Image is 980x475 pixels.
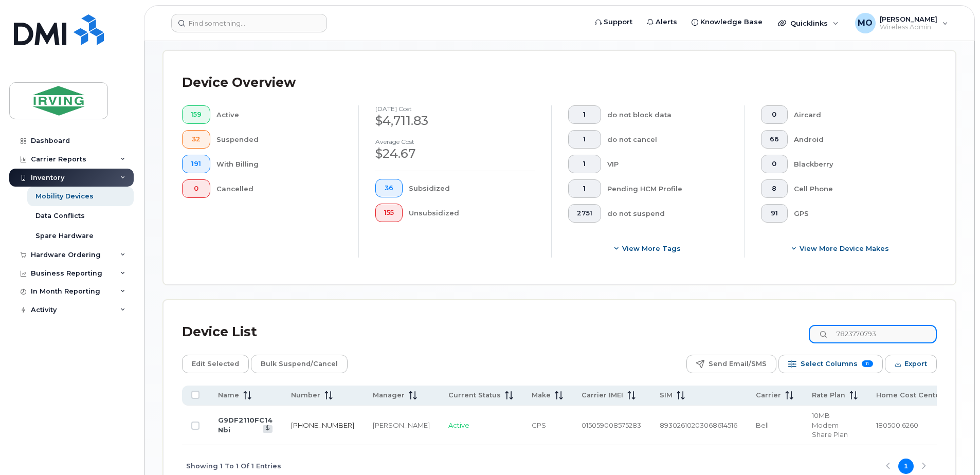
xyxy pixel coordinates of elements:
span: Home Cost Center [876,391,943,400]
input: Search Device List ... [809,325,937,343]
button: 8 [761,179,788,198]
span: 32 [191,135,202,143]
span: Current Status [448,391,501,400]
button: 1 [568,179,601,198]
button: 0 [761,155,788,173]
div: Device Overview [182,69,296,96]
button: 36 [375,179,403,197]
button: Edit Selected [182,355,249,373]
span: 91 [770,209,779,217]
div: Subsidized [409,179,535,197]
div: Pending HCM Profile [607,179,728,198]
span: Knowledge Base [700,17,763,27]
div: VIP [607,155,728,173]
div: Suspended [216,130,342,149]
div: do not suspend [607,204,728,223]
button: 159 [182,105,210,124]
h4: Average cost [375,138,535,145]
div: Aircard [794,105,921,124]
div: Cell Phone [794,179,921,198]
span: Send Email/SMS [709,356,767,372]
button: View more tags [568,239,728,258]
span: Active [448,421,469,429]
button: 0 [761,105,788,124]
span: 180500.6260 [876,421,918,429]
a: Support [588,12,640,32]
div: do not cancel [607,130,728,149]
button: View More Device Makes [761,239,920,258]
span: 1 [577,111,592,119]
div: Active [216,105,342,124]
div: Unsubsidized [409,204,535,222]
div: With Billing [216,155,342,173]
span: Manager [373,391,405,400]
span: Name [218,391,239,400]
span: Quicklinks [790,19,828,27]
span: 8 [770,185,779,193]
span: Export [904,356,927,372]
div: $4,711.83 [375,112,535,130]
a: G9DF2110FC14 Nbi [218,416,273,434]
span: Edit Selected [192,356,239,372]
a: [PHONE_NUMBER] [291,421,354,429]
span: 1 [577,135,592,143]
span: Carrier IMEI [582,391,623,400]
span: 1 [577,185,592,193]
div: [PERSON_NAME] [373,421,430,430]
span: View more tags [622,244,681,253]
button: Select Columns 11 [778,355,883,373]
span: MO [858,17,873,29]
button: 2751 [568,204,601,223]
input: Find something... [171,14,327,32]
button: 0 [182,179,210,198]
span: 159 [191,111,202,119]
div: $24.67 [375,145,535,162]
span: SIM [660,391,673,400]
span: 155 [384,209,394,217]
span: Select Columns [801,356,858,372]
span: Rate Plan [812,391,845,400]
span: 015059008575283 [582,421,641,429]
span: 11 [862,360,873,367]
a: Alerts [640,12,684,32]
span: 191 [191,160,202,168]
button: Send Email/SMS [686,355,776,373]
span: 10MB Modem Share Plan [812,411,848,439]
span: 1 [577,160,592,168]
span: Make [532,391,551,400]
div: Device List [182,319,257,345]
span: 0 [191,185,202,193]
button: Bulk Suspend/Cancel [251,355,348,373]
a: View Last Bill [263,425,273,433]
span: 2751 [577,209,592,217]
button: 66 [761,130,788,149]
span: Bell [756,421,769,429]
button: 1 [568,105,601,124]
h4: [DATE] cost [375,105,535,112]
div: Cancelled [216,179,342,198]
span: Showing 1 To 1 Of 1 Entries [186,459,281,474]
button: Page 1 [898,459,914,474]
button: 91 [761,204,788,223]
span: View More Device Makes [800,244,889,253]
button: 191 [182,155,210,173]
button: 32 [182,130,210,149]
div: do not block data [607,105,728,124]
button: Export [885,355,937,373]
div: Android [794,130,921,149]
span: Carrier [756,391,781,400]
div: Mark O'Connell [848,13,955,33]
span: Number [291,391,320,400]
button: 1 [568,130,601,149]
span: Alerts [656,17,677,27]
span: 0 [770,111,779,119]
span: Wireless Admin [880,23,937,31]
button: 1 [568,155,601,173]
span: GPS [532,421,546,429]
div: GPS [794,204,921,223]
span: 89302610203068614516 [660,421,737,429]
a: Knowledge Base [684,12,770,32]
button: 155 [375,204,403,222]
span: [PERSON_NAME] [880,15,937,23]
span: 66 [770,135,779,143]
